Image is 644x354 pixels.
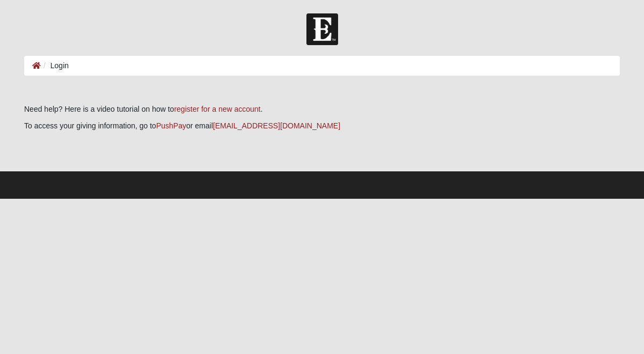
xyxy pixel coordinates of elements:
a: register for a new account [174,105,260,113]
p: Need help? Here is a video tutorial on how to . [24,104,620,115]
p: To access your giving information, go to or email [24,120,620,132]
li: Login [41,60,69,71]
img: Church of Eleven22 Logo [306,13,338,45]
a: [EMAIL_ADDRESS][DOMAIN_NAME] [213,121,340,130]
a: PushPay [156,121,186,130]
